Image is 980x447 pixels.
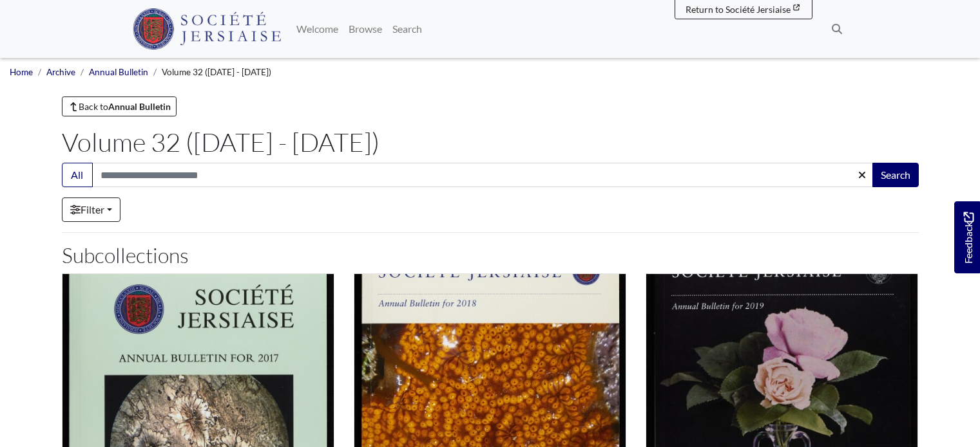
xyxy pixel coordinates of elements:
[62,96,177,116] a: Back toAnnual Bulletin
[10,67,33,77] a: Home
[62,243,919,268] h2: Subcollections
[62,197,120,222] a: Filter
[46,67,75,77] a: Archive
[89,67,148,77] a: Annual Bulletin
[133,8,282,50] img: Société Jersiaise
[872,163,919,187] button: Search
[108,101,171,112] strong: Annual Bulletin
[954,201,980,273] a: Would you like to provide feedback?
[133,5,282,53] a: Société Jersiaise logo
[92,163,874,187] input: Search this collection...
[62,127,919,158] h1: Volume 32 ([DATE] - [DATE])
[291,16,343,42] a: Welcome
[387,16,427,42] a: Search
[686,4,791,15] span: Return to Société Jersiaise
[961,212,976,264] span: Feedback
[62,163,93,187] button: All
[343,16,387,42] a: Browse
[162,67,271,77] span: Volume 32 ([DATE] - [DATE])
